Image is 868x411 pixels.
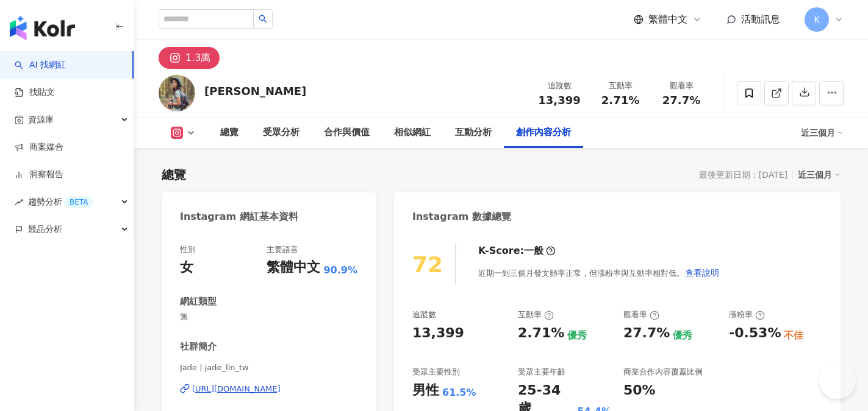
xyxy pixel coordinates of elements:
a: 找貼文 [15,86,55,99]
div: 漲粉率 [729,309,765,320]
img: logo [10,16,75,40]
span: 13,399 [538,94,580,107]
div: 不佳 [784,329,803,342]
div: 互動率 [597,80,644,92]
div: 創作內容分析 [516,125,571,140]
button: 查看說明 [684,261,720,285]
div: 一般 [524,244,543,258]
div: 觀看率 [658,80,705,92]
div: K-Score : [478,244,556,258]
span: 資源庫 [28,106,54,133]
iframe: Help Scout Beacon - Open [819,362,856,399]
span: search [259,15,267,23]
div: 27.7% [623,324,670,343]
div: [PERSON_NAME] [204,83,306,99]
div: 優秀 [673,329,692,342]
div: 女 [180,258,193,277]
div: BETA [65,196,93,208]
div: Instagram 網紅基本資料 [180,210,298,223]
a: 洞察報告 [15,169,63,181]
div: 受眾主要年齡 [518,367,565,378]
div: 繁體中文 [267,258,320,277]
div: Instagram 數據總覽 [412,210,511,223]
span: 90.9% [323,264,357,277]
div: 社群簡介 [180,340,217,353]
div: 近三個月 [801,123,844,142]
a: [URL][DOMAIN_NAME] [180,384,357,395]
div: 男性 [412,381,439,400]
div: 13,399 [412,324,464,343]
span: 查看說明 [685,268,719,278]
div: 相似網紅 [394,125,431,140]
a: searchAI 找網紅 [15,59,66,71]
div: 50% [623,381,656,400]
div: 受眾分析 [263,125,299,140]
span: Jade | jade_lin_tw [180,362,357,373]
div: 受眾主要性別 [412,367,460,378]
span: K [814,13,819,26]
div: 總覽 [162,166,186,183]
div: 追蹤數 [412,309,436,320]
span: 繁體中文 [648,13,687,26]
span: 無 [180,311,357,322]
div: 互動分析 [455,125,492,140]
div: 商業合作內容覆蓋比例 [623,367,703,378]
div: 優秀 [567,329,587,342]
div: 72 [412,252,443,277]
span: 活動訊息 [741,13,780,25]
div: 總覽 [220,125,239,140]
span: 27.7% [662,94,700,107]
span: 趨勢分析 [28,188,93,216]
div: 61.5% [442,386,476,399]
img: KOL Avatar [159,75,195,111]
div: 觀看率 [623,309,659,320]
div: 互動率 [518,309,554,320]
div: 最後更新日期：[DATE] [699,170,787,180]
div: 網紅類型 [180,295,217,308]
div: -0.53% [729,324,781,343]
div: 性別 [180,244,196,255]
div: 近三個月 [798,167,841,183]
span: 2.71% [601,94,639,107]
span: rise [15,198,23,206]
div: 1.3萬 [185,49,210,66]
button: 1.3萬 [159,47,220,69]
div: 合作與價值 [324,125,370,140]
div: 2.71% [518,324,564,343]
a: 商案媒合 [15,141,63,153]
div: 主要語言 [267,244,298,255]
div: [URL][DOMAIN_NAME] [192,384,281,395]
div: 近期一到三個月發文頻率正常，但漲粉率與互動率相對低。 [478,261,720,285]
span: 競品分析 [28,216,62,243]
div: 追蹤數 [536,80,583,92]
